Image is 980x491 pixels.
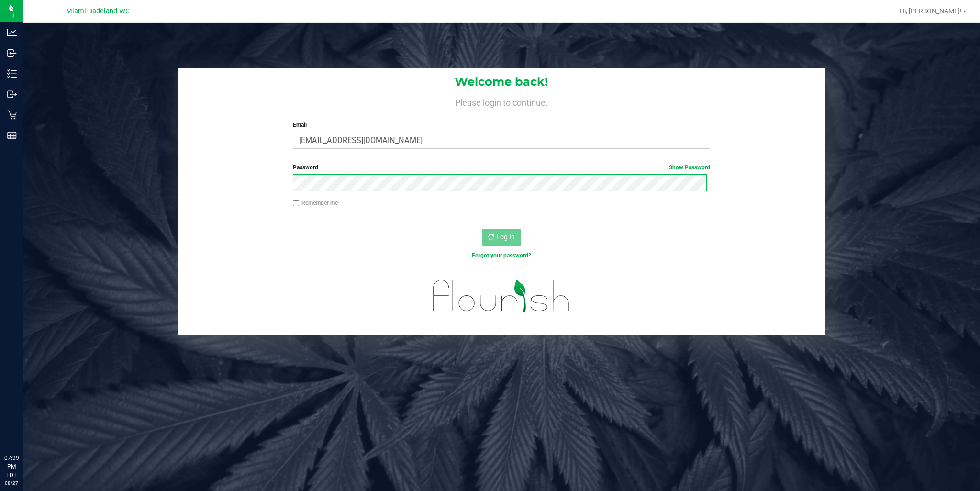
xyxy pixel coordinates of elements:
[66,7,130,15] span: Miami Dadeland WC
[7,28,17,37] inline-svg: Analytics
[293,164,318,171] span: Password
[7,89,17,99] inline-svg: Outbound
[178,96,825,107] h4: Please login to continue.
[669,164,710,171] a: Show Password
[7,131,17,140] inline-svg: Reports
[7,110,17,120] inline-svg: Retail
[496,233,515,241] span: Log In
[4,454,19,480] p: 07:39 PM EDT
[293,121,710,129] label: Email
[421,270,582,322] img: flourish_logo.svg
[293,199,338,207] label: Remember me
[472,252,531,259] a: Forgot your password?
[7,48,17,58] inline-svg: Inbound
[900,7,962,15] span: Hi, [PERSON_NAME]!
[7,69,17,78] inline-svg: Inventory
[178,76,825,88] h1: Welcome back!
[482,229,521,246] button: Log In
[293,200,300,207] input: Remember me
[4,480,19,487] p: 08/27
